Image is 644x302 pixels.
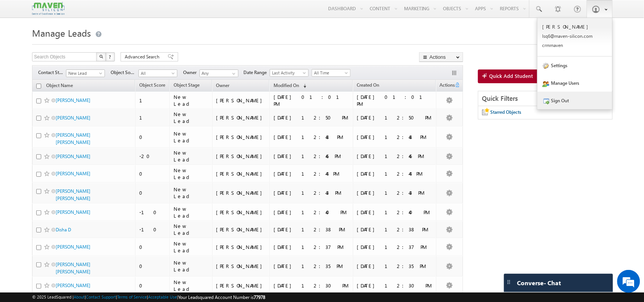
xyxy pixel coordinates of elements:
div: [PERSON_NAME] [216,153,266,160]
a: Contact Support [86,294,116,299]
span: Object Stage [174,82,200,88]
a: Quick Add Student [478,69,612,83]
a: [PERSON_NAME] [PERSON_NAME] [56,262,90,275]
em: Start Chat [104,235,138,245]
div: [DATE] 12:38 PM [274,226,349,233]
div: [PERSON_NAME] [216,263,266,270]
input: Check all records [36,84,41,89]
a: Object Score [135,81,169,91]
div: New Lead [174,167,209,181]
div: -10 [139,209,166,216]
div: [DATE] 01:01 PM [357,94,433,107]
a: About [74,294,85,299]
div: 0 [139,263,166,270]
div: [DATE] 12:44 PM [274,170,349,177]
div: New Lead [174,130,209,144]
div: New Lead [174,205,209,219]
span: Your Leadsquared Account Number is [178,294,265,300]
div: 0 [139,134,166,141]
div: New Lead [174,259,209,273]
span: Starred Objects [491,109,522,115]
div: 0 [139,282,166,289]
div: [DATE] 12:37 PM [357,244,433,250]
div: [DATE] 12:44 PM [357,170,433,177]
a: New Lead [66,69,105,77]
span: Advanced Search [125,53,162,60]
div: New Lead [174,111,209,124]
img: d_60004797649_company_0_60004797649 [13,40,32,50]
div: Quick Filters [478,91,612,106]
span: Converse - Chat [517,279,561,286]
div: [PERSON_NAME] [216,226,266,233]
div: [DATE] 12:37 PM [274,244,349,250]
div: New Lead [174,149,209,163]
div: New Lead [174,279,209,292]
a: All [138,69,177,77]
a: Last Activity [270,69,309,77]
div: [DATE] 12:35 PM [357,263,433,270]
a: All Time [312,69,351,77]
a: [PERSON_NAME] [56,244,90,250]
div: [DATE] 12:46 PM [357,153,433,160]
span: Object Source [111,69,138,76]
span: Owner [183,69,200,76]
div: 1 [139,97,166,104]
p: crmma ven [543,42,607,48]
span: Owner [216,82,230,88]
div: [DATE] 12:43 PM [274,189,349,196]
input: Type to Search [200,69,238,77]
div: [DATE] 12:43 PM [357,189,433,196]
span: Date Range [243,69,270,76]
a: Show All Items [228,70,238,78]
a: [PERSON_NAME] [56,283,90,288]
div: New Lead [174,223,209,236]
a: Disha D [56,227,71,233]
span: © 2025 LeadSquared | | | | | [32,294,265,301]
a: Modified On (sorted descending) [270,81,310,91]
div: [PERSON_NAME] [216,209,266,216]
a: [PERSON_NAME] [56,209,90,215]
span: Last Activity [270,69,306,76]
span: All [139,70,175,77]
div: [PERSON_NAME] [216,134,266,141]
span: Contact Stage [38,69,66,76]
div: [DATE] 12:50 PM [274,114,349,121]
div: [DATE] 12:46 PM [274,153,349,160]
img: Custom Logo [32,2,64,15]
span: (sorted descending) [300,83,306,89]
div: [PERSON_NAME] [216,189,266,196]
div: [DATE] 12:40 PM [274,209,349,216]
div: [DATE] 01:01 PM [274,94,349,107]
a: Object Stage [170,81,203,91]
div: [PERSON_NAME] [216,114,266,121]
span: ? [109,53,112,60]
a: [PERSON_NAME] [56,115,90,121]
button: Actions [419,52,463,62]
div: [DATE] 12:48 PM [274,134,349,141]
div: 1 [139,114,166,121]
div: [DATE] 12:35 PM [274,263,349,270]
div: -20 [139,153,166,160]
a: [PERSON_NAME] lsq6@maven-silicon.com crmmaven [538,18,612,57]
img: carter-drag [506,279,512,285]
div: Chat with us now [40,40,128,50]
div: New Lead [174,240,209,254]
div: [PERSON_NAME] [216,282,266,289]
a: [PERSON_NAME] [PERSON_NAME] [56,132,90,145]
div: New Lead [174,186,209,200]
a: [PERSON_NAME] [PERSON_NAME] [56,188,90,201]
span: 77978 [254,294,265,300]
a: [PERSON_NAME] [56,97,90,103]
span: Quick Add Student [489,73,533,79]
div: [DATE] 12:30 PM [274,282,349,289]
div: 0 [139,189,166,196]
div: New Lead [174,94,209,107]
a: Created On [353,81,383,91]
a: Object Name [42,81,77,91]
a: [PERSON_NAME] [56,171,90,176]
div: [DATE] 12:40 PM [357,209,433,216]
span: Created On [357,82,380,88]
div: Minimize live chat window [125,4,143,22]
span: Object Score [139,82,165,88]
p: lsq6@ maven -sili con.c om [543,33,607,39]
